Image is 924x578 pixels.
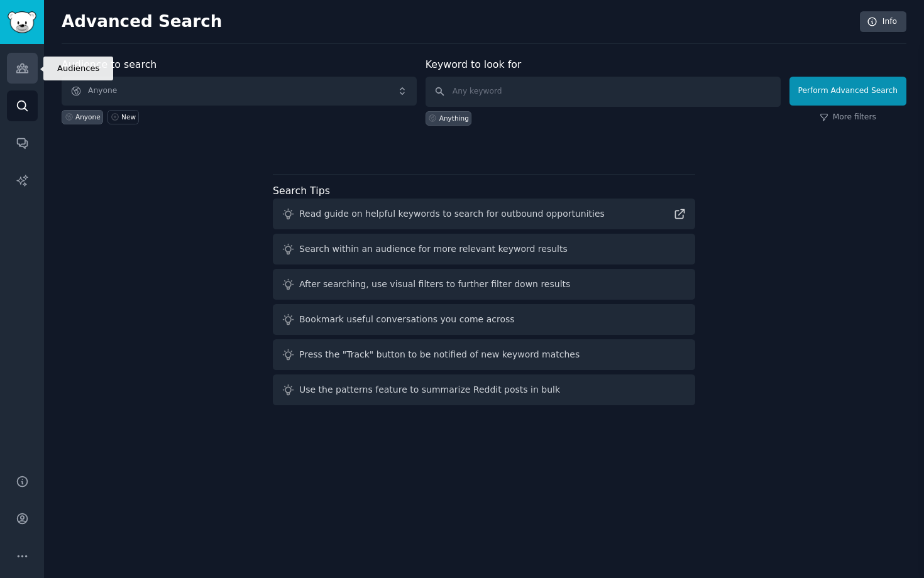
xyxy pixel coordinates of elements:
button: Anyone [62,77,417,106]
h2: Advanced Search [62,12,853,32]
label: Audience to search [62,58,157,70]
img: GummySearch logo [8,11,36,33]
div: New [121,112,136,121]
button: Perform Advanced Search [789,77,906,106]
div: Anyone [75,112,101,121]
div: Read guide on helpful keywords to search for outbound opportunities [299,207,605,221]
div: Anything [439,114,469,123]
div: Use the patterns feature to summarize Reddit posts in bulk [299,383,560,396]
a: More filters [820,112,876,123]
div: Search within an audience for more relevant keyword results [299,243,568,256]
label: Keyword to look for [426,58,522,70]
label: Search Tips [273,185,330,197]
input: Any keyword [426,77,781,107]
a: Info [860,11,906,33]
div: Bookmark useful conversations you come across [299,313,515,326]
div: Press the "Track" button to be notified of new keyword matches [299,348,580,361]
div: After searching, use visual filters to further filter down results [299,278,570,291]
a: New [107,110,138,124]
